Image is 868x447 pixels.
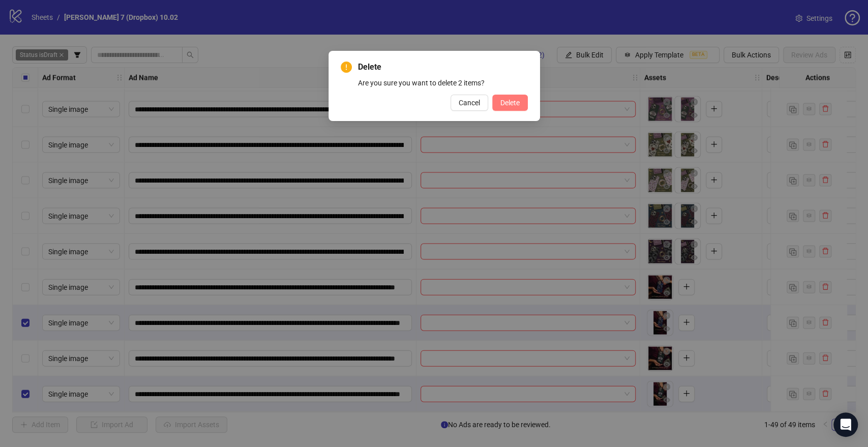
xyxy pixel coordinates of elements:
button: Cancel [451,95,488,111]
div: Open Intercom Messenger [833,412,858,437]
span: exclamation-circle [341,62,352,73]
button: Delete [492,95,528,111]
span: Cancel [459,99,480,107]
span: Delete [358,61,528,73]
span: Delete [500,99,520,107]
div: Are you sure you want to delete 2 items? [358,77,528,88]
